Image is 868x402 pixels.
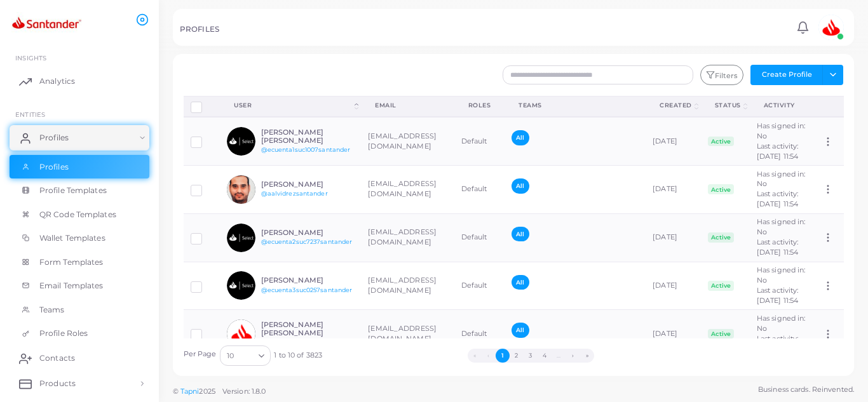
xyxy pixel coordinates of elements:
[227,175,255,204] img: avatar
[815,15,847,40] a: avatar
[580,349,594,363] button: Go to last page
[39,76,75,87] span: Analytics
[173,386,266,397] span: ©
[758,384,854,395] span: Business cards. Reinvented.
[227,319,255,348] img: avatar
[454,310,505,358] td: Default
[322,349,739,363] ul: Pagination
[646,117,701,165] td: [DATE]
[261,321,355,337] h6: [PERSON_NAME] [PERSON_NAME]
[39,280,104,291] span: Email Templates
[10,69,149,94] a: Analytics
[261,146,351,153] a: @ecuenta1suc1007santander
[39,161,69,173] span: Profiles
[757,121,806,140] span: Has signed in: No
[757,189,799,208] span: Last activity: [DATE] 11:54
[757,334,799,353] span: Last activity: [DATE] 11:54
[227,127,255,156] img: avatar
[524,349,538,363] button: Go to page 3
[566,349,580,363] button: Go to next page
[496,349,510,363] button: Go to page 1
[375,101,440,110] div: Email
[39,304,65,316] span: Teams
[261,180,355,189] h6: [PERSON_NAME]
[39,328,88,339] span: Profile Roles
[39,209,116,220] span: QR Code Templates
[261,229,355,237] h6: [PERSON_NAME]
[10,274,149,298] a: Email Templates
[757,170,806,189] span: Has signed in: No
[39,378,76,389] span: Products
[261,276,355,285] h6: [PERSON_NAME]
[757,238,799,257] span: Last activity: [DATE] 11:54
[261,238,353,245] a: @ecuenta2suc7237santander
[361,166,454,214] td: [EMAIL_ADDRESS][DOMAIN_NAME]
[10,345,149,371] a: Contacts
[700,65,743,85] button: Filters
[222,387,266,396] span: Version: 1.8.0
[39,232,105,244] span: Wallet Templates
[10,250,149,274] a: Form Templates
[39,185,107,196] span: Profile Templates
[750,65,823,85] button: Create Profile
[15,54,46,62] span: INSIGHTS
[261,190,328,197] a: @aalvidrezsantander
[646,213,701,262] td: [DATE]
[261,128,355,145] h6: [PERSON_NAME] [PERSON_NAME]
[510,349,524,363] button: Go to page 2
[11,12,82,36] img: logo
[10,125,149,151] a: Profiles
[708,184,735,194] span: Active
[468,101,491,110] div: Roles
[361,310,454,358] td: [EMAIL_ADDRESS][DOMAIN_NAME]
[646,166,701,214] td: [DATE]
[815,96,843,117] th: Action
[757,217,806,236] span: Has signed in: No
[199,386,215,397] span: 2025
[715,101,741,110] div: Status
[39,257,104,268] span: Form Templates
[757,286,799,305] span: Last activity: [DATE] 11:54
[15,111,45,118] span: ENTITIES
[660,101,692,110] div: Created
[39,132,69,144] span: Profiles
[227,271,255,300] img: avatar
[512,178,529,193] span: All
[512,130,529,145] span: All
[361,117,454,165] td: [EMAIL_ADDRESS][DOMAIN_NAME]
[454,213,505,262] td: Default
[227,224,255,252] img: avatar
[764,101,802,110] div: activity
[261,286,353,293] a: @ecuenta3suc0257santander
[757,142,799,161] span: Last activity: [DATE] 11:54
[184,349,217,359] label: Per Page
[708,232,735,243] span: Active
[10,226,149,250] a: Wallet Templates
[234,101,352,110] div: User
[39,352,75,364] span: Contacts
[454,117,505,165] td: Default
[646,262,701,310] td: [DATE]
[538,349,552,363] button: Go to page 4
[757,314,806,333] span: Has signed in: No
[818,15,844,40] img: avatar
[512,323,529,337] span: All
[646,310,701,358] td: [DATE]
[454,166,505,214] td: Default
[10,203,149,227] a: QR Code Templates
[361,262,454,310] td: [EMAIL_ADDRESS][DOMAIN_NAME]
[512,227,529,241] span: All
[10,371,149,396] a: Products
[757,265,806,285] span: Has signed in: No
[274,351,322,361] span: 1 to 10 of 3823
[10,155,149,179] a: Profiles
[454,262,505,310] td: Default
[10,298,149,322] a: Teams
[184,96,220,117] th: Row-selection
[361,213,454,262] td: [EMAIL_ADDRESS][DOMAIN_NAME]
[708,329,735,339] span: Active
[180,387,200,396] a: Tapni
[10,321,149,345] a: Profile Roles
[512,275,529,290] span: All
